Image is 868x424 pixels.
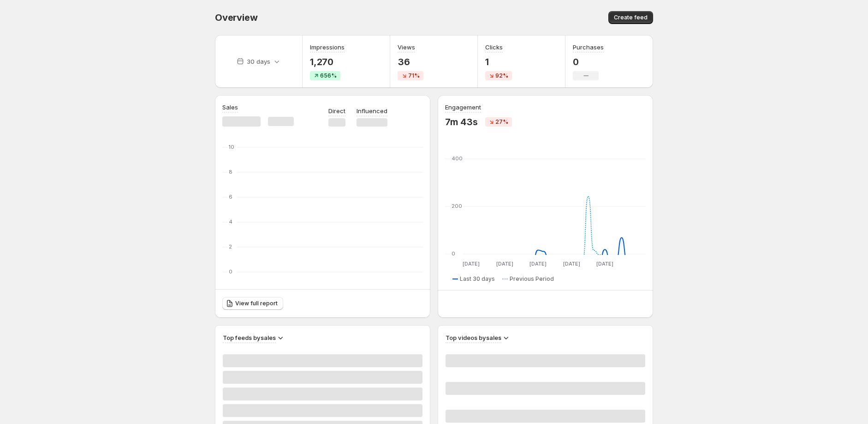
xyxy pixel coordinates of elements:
p: Direct [328,106,345,115]
p: 0 [573,56,604,67]
h3: Views [398,42,415,52]
p: 1 [485,56,512,67]
text: 6 [229,194,232,200]
span: 27% [495,118,508,126]
text: 0 [452,250,455,257]
h3: Top feeds by sales [223,333,276,342]
text: 4 [229,218,232,225]
text: 0 [229,268,232,275]
h3: Engagement [445,103,481,112]
text: 400 [452,155,463,162]
a: View full report [222,297,283,310]
text: [DATE] [563,260,580,267]
text: 2 [229,243,232,250]
h3: Sales [222,103,238,112]
p: 1,270 [310,56,345,67]
text: 200 [452,203,462,209]
p: 30 days [247,57,270,66]
span: 71% [408,72,420,79]
text: [DATE] [463,260,480,267]
text: [DATE] [596,260,613,267]
text: [DATE] [496,260,513,267]
span: 92% [495,72,508,79]
span: Create feed [614,14,648,21]
text: 8 [229,169,232,175]
span: Previous Period [510,275,554,283]
p: 36 [398,56,423,67]
span: 656% [320,72,337,79]
h3: Impressions [310,42,345,52]
span: Last 30 days [460,275,495,283]
text: 10 [229,144,234,150]
button: Create feed [608,11,653,24]
span: View full report [235,300,278,307]
p: Influenced [357,106,387,115]
h3: Top videos by sales [446,333,501,342]
h3: Clicks [485,42,503,52]
p: 7m 43s [445,116,478,127]
h3: Purchases [573,42,604,52]
span: Overview [215,12,257,23]
text: [DATE] [529,260,547,267]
